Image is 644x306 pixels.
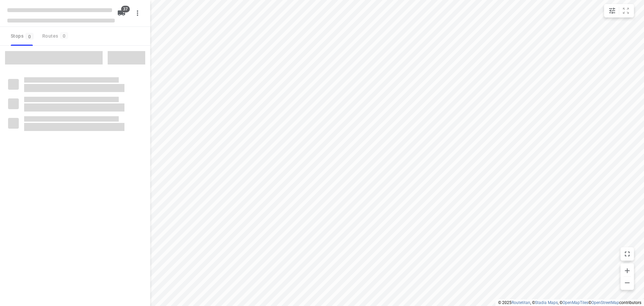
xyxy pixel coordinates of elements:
[591,300,619,305] a: OpenStreetMap
[562,300,588,305] a: OpenMapTiles
[535,300,558,305] a: Stadia Maps
[498,300,641,305] li: © 2025 , © , © © contributors
[604,4,634,17] div: small contained button group
[512,300,530,305] a: Routetitan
